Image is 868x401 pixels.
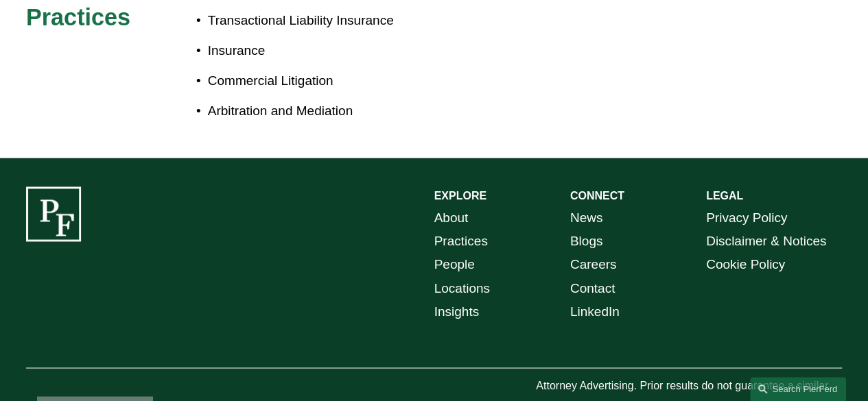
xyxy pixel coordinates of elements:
a: People [434,253,475,276]
a: About [434,206,469,230]
a: Disclaimer & Notices [706,230,826,253]
span: Practices [26,4,130,30]
p: Transactional Liability Insurance [208,9,434,32]
a: Locations [434,277,490,300]
a: Insights [434,300,480,324]
a: LinkedIn [570,300,620,324]
a: Privacy Policy [706,206,787,230]
strong: LEGAL [706,190,743,202]
a: Contact [570,277,615,300]
p: Commercial Litigation [208,69,434,93]
strong: EXPLORE [434,190,486,202]
p: Insurance [208,39,434,62]
a: Search this site [750,377,846,401]
p: Arbitration and Mediation [208,99,434,123]
a: Practices [434,230,488,253]
a: Cookie Policy [706,253,785,276]
a: News [570,206,603,230]
a: Blogs [570,230,603,253]
a: Careers [570,253,617,276]
strong: CONNECT [570,190,624,202]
